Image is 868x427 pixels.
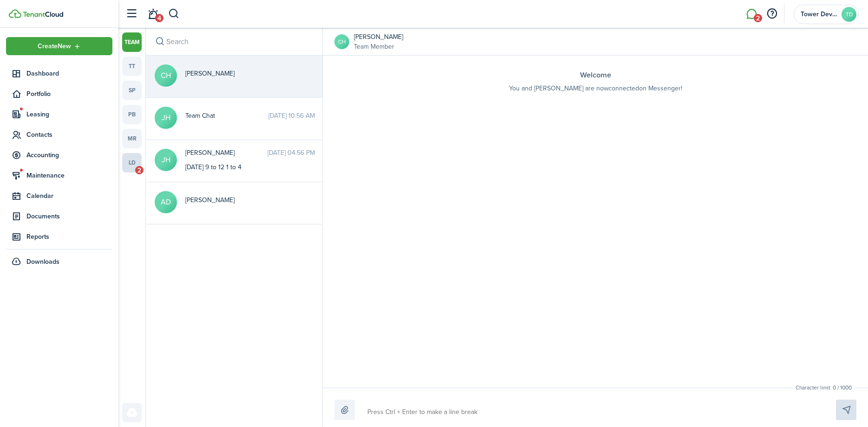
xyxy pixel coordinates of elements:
[6,228,112,246] a: Reports
[185,162,301,172] div: [DATE] 9 to 12 1 to 4
[122,32,142,52] a: team
[268,111,315,121] time: [DATE] 10:56 AM
[153,35,166,48] button: Search
[155,191,177,213] avatar-text: AD
[122,81,142,100] a: sp
[793,383,854,392] small: Character limit: 0 / 1000
[6,64,112,83] a: Dashboard
[26,257,59,267] span: Downloads
[6,37,112,55] button: Open menu
[168,6,180,22] button: Search
[801,11,838,18] span: Tower Development and Rentals Inc
[155,107,177,129] avatar-text: JH
[26,109,112,119] span: Leasing
[146,28,322,55] input: search
[354,32,403,42] span: Charlotte Hickox
[155,149,177,171] avatar-text: JH
[122,57,142,76] a: tt
[26,191,112,201] span: Calendar
[26,130,112,140] span: Contacts
[185,195,315,205] span: Arriel Dulaney
[26,211,112,221] span: Documents
[26,89,112,99] span: Portfolio
[122,129,142,148] a: mr
[9,9,21,18] img: TenantCloud
[341,70,849,81] h3: Welcome
[23,12,63,17] img: TenantCloud
[38,43,71,50] span: Create New
[842,7,856,22] avatar-text: TD
[155,64,177,87] avatar-text: CH
[26,232,112,242] span: Reports
[122,153,142,172] a: ld
[144,2,162,26] a: Notifications
[26,171,112,180] span: Maintenance
[334,34,349,49] avatar-text: CH
[123,5,140,23] button: Open sidebar
[155,14,163,22] span: 4
[764,6,780,22] button: Open resource center
[354,42,403,51] small: Team Member
[135,166,144,174] span: 2
[26,69,112,78] span: Dashboard
[185,148,268,158] span: Jenny Hickox
[268,148,315,158] time: [DATE] 04:56 PM
[341,83,849,93] p: You and [PERSON_NAME] are now connected on Messenger!
[26,150,112,160] span: Accounting
[185,111,268,121] span: Team Chat
[122,105,142,124] a: pb
[185,69,315,78] span: Charlotte Hickox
